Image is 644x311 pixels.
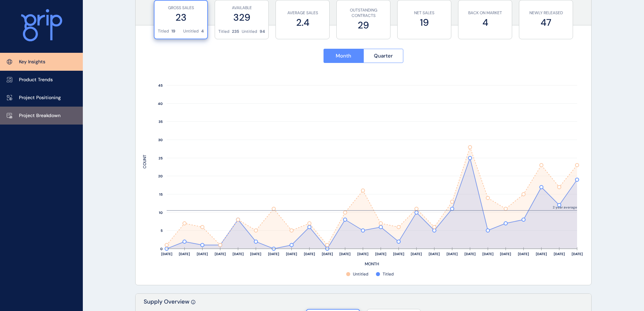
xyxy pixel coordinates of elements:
[375,252,386,256] text: [DATE]
[363,49,404,63] button: Quarter
[500,252,511,256] text: [DATE]
[19,112,61,119] p: Project Breakdown
[159,156,163,160] text: 25
[482,252,494,256] text: [DATE]
[142,155,147,169] text: COUNT
[159,210,163,215] text: 10
[159,192,163,197] text: 15
[523,16,569,29] label: 47
[197,252,208,256] text: [DATE]
[268,252,279,256] text: [DATE]
[340,19,387,32] label: 29
[218,5,265,11] p: AVAILABLE
[161,252,172,256] text: [DATE]
[19,94,61,101] p: Project Positioning
[447,252,458,256] text: [DATE]
[218,29,230,35] p: Titled
[336,52,351,59] span: Month
[183,28,199,34] p: Untitled
[401,16,448,29] label: 19
[304,252,315,256] text: [DATE]
[171,28,175,34] p: 19
[158,174,163,178] text: 20
[158,102,163,106] text: 40
[365,261,379,267] text: MONTH
[401,10,448,16] p: NET SALES
[218,11,265,24] label: 329
[233,252,244,256] text: [DATE]
[158,5,204,11] p: GROSS SALES
[324,49,363,63] button: Month
[572,252,583,256] text: [DATE]
[339,252,351,256] text: [DATE]
[158,11,204,24] label: 23
[232,29,239,35] p: 235
[160,247,163,251] text: 0
[158,28,169,34] p: Titled
[250,252,261,256] text: [DATE]
[158,138,163,142] text: 30
[518,252,529,256] text: [DATE]
[158,83,163,88] text: 45
[357,252,368,256] text: [DATE]
[159,119,163,124] text: 35
[553,205,577,209] text: 2 year average
[201,28,204,34] p: 4
[322,252,333,256] text: [DATE]
[464,252,476,256] text: [DATE]
[242,29,257,35] p: Untitled
[19,76,53,83] p: Product Trends
[179,252,190,256] text: [DATE]
[279,10,326,16] p: AVERAGE SALES
[462,10,508,16] p: BACK ON MARKET
[554,252,565,256] text: [DATE]
[19,59,45,65] p: Key Insights
[523,10,569,16] p: NEWLY RELEASED
[374,52,393,59] span: Quarter
[429,252,440,256] text: [DATE]
[393,252,404,256] text: [DATE]
[340,7,387,19] p: OUTSTANDING CONTRACTS
[462,16,508,29] label: 4
[411,252,422,256] text: [DATE]
[536,252,547,256] text: [DATE]
[161,228,163,233] text: 5
[215,252,226,256] text: [DATE]
[286,252,297,256] text: [DATE]
[260,29,265,35] p: 94
[279,16,326,29] label: 2.4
